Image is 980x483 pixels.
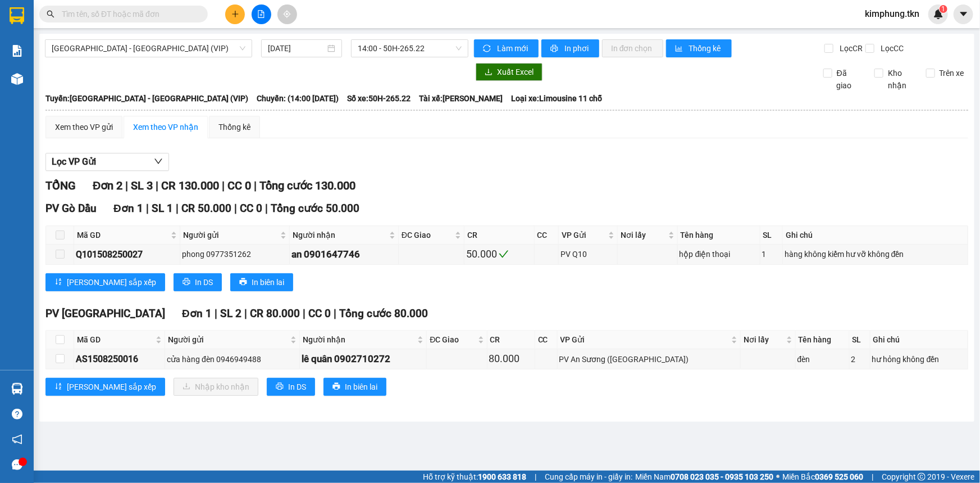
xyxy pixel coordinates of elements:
img: logo-vxr [10,7,24,24]
div: Xem theo VP nhận [133,121,198,133]
span: VP Gửi [560,333,730,346]
img: warehouse-icon [11,383,23,395]
span: Làm mới [497,42,530,55]
button: printerIn DS [174,273,222,291]
span: Đơn 1 [182,307,212,320]
span: notification [12,434,22,445]
span: printer [239,278,247,287]
button: printerIn biên lai [230,273,293,291]
span: ⚪️ [776,475,780,479]
td: PV Q10 [559,245,618,264]
span: Tài xế: [PERSON_NAME] [419,92,503,105]
button: sort-ascending[PERSON_NAME] sắp xếp [45,273,165,291]
th: SL [850,331,870,349]
div: cửa hàng đèn 0946949488 [167,353,298,365]
th: Tên hàng [678,226,760,245]
div: 2 [851,353,868,365]
span: CR 80.000 [250,307,300,320]
sup: 1 [940,5,947,13]
span: Xuất Excel [497,66,534,78]
span: Miền Bắc [782,471,863,483]
button: plus [225,4,245,24]
span: Sài Gòn - Tây Ninh (VIP) [52,40,245,57]
span: sort-ascending [54,382,62,391]
th: Ghi chú [870,331,968,349]
div: phong 0977351262 [182,248,288,260]
th: CR [487,331,535,349]
span: Tổng cước 50.000 [271,202,359,215]
span: Miền Nam [635,471,773,483]
span: In DS [195,276,213,288]
div: 50.000 [466,246,532,262]
div: AS1508250016 [76,352,163,366]
td: Q101508250027 [74,245,180,264]
span: printer [550,44,560,53]
span: | [222,179,225,192]
th: Ghi chú [783,226,968,245]
span: | [244,307,247,320]
span: check [499,249,509,259]
span: | [176,202,179,215]
button: sort-ascending[PERSON_NAME] sắp xếp [45,378,165,396]
img: warehouse-icon [11,73,23,85]
th: CR [464,226,535,245]
span: | [146,202,149,215]
span: | [215,307,217,320]
span: printer [276,382,284,391]
span: 14:00 - 50H-265.22 [358,40,462,57]
img: solution-icon [11,45,23,57]
div: 80.000 [489,351,533,367]
span: question-circle [12,409,22,419]
button: printerIn biên lai [323,378,386,396]
img: icon-new-feature [933,9,943,19]
span: Kho nhận [883,67,917,92]
input: Tìm tên, số ĐT hoặc mã đơn [62,8,194,20]
span: | [872,471,873,483]
span: CR 50.000 [181,202,231,215]
span: In biên lai [252,276,284,288]
span: printer [332,382,340,391]
button: downloadXuất Excel [476,63,543,81]
b: Tuyến: [GEOGRAPHIC_DATA] - [GEOGRAPHIC_DATA] (VIP) [45,94,248,103]
span: CC 0 [308,307,331,320]
span: In DS [288,381,306,393]
span: plus [231,10,239,18]
span: bar-chart [675,44,685,53]
span: printer [183,278,190,287]
span: ĐC Giao [430,333,475,346]
span: Chuyến: (14:00 [DATE]) [257,92,339,105]
span: CR 130.000 [161,179,219,192]
span: | [265,202,268,215]
span: Số xe: 50H-265.22 [347,92,411,105]
span: search [47,10,54,18]
span: kimphung.tkn [856,7,928,21]
span: Nơi lấy [621,229,666,241]
span: sort-ascending [54,278,62,287]
span: In phơi [564,42,590,55]
div: hộp điện thoại [680,248,758,260]
span: VP Gửi [562,229,606,241]
div: Xem theo VP gửi [55,121,113,133]
span: Đơn 1 [113,202,143,215]
span: message [12,459,22,470]
span: Người gửi [168,333,288,346]
span: Người nhận [303,333,416,346]
th: SL [760,226,783,245]
span: | [535,471,536,483]
span: caret-down [959,9,969,19]
th: CC [535,226,559,245]
span: Đơn 2 [93,179,122,192]
span: sync [483,44,493,53]
span: download [485,68,493,77]
span: Cung cấp máy in - giấy in: [545,471,632,483]
span: Tổng cước 80.000 [339,307,428,320]
span: SL 1 [152,202,173,215]
span: Lọc CC [876,42,905,55]
span: In biên lai [345,381,377,393]
span: | [156,179,158,192]
span: copyright [918,473,926,481]
span: Mã GD [77,333,153,346]
span: CC 0 [240,202,262,215]
span: Tổng cước 130.000 [259,179,355,192]
span: Lọc VP Gửi [52,155,96,169]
